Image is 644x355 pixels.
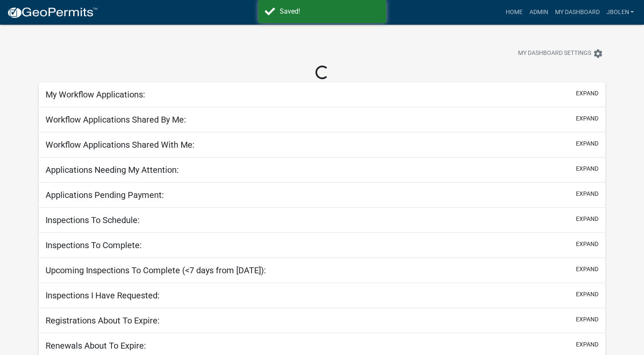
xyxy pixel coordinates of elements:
h5: Inspections I Have Requested: [46,290,160,301]
i: settings [593,49,603,59]
a: jbolen [603,4,637,20]
h5: Workflow Applications Shared By Me: [46,115,186,125]
button: expand [576,340,598,349]
button: expand [576,290,598,299]
button: expand [576,189,598,198]
h5: Inspections To Schedule: [46,215,140,225]
a: My Dashboard [551,4,603,20]
button: expand [576,114,598,123]
h5: Registrations About To Expire: [46,315,160,326]
h5: My Workflow Applications: [46,89,145,100]
h5: Inspections To Complete: [46,240,142,250]
button: expand [576,89,598,98]
button: expand [576,315,598,324]
h5: Workflow Applications Shared With Me: [46,140,195,150]
button: expand [576,164,598,173]
a: Admin [526,4,551,20]
button: expand [576,240,598,249]
h5: Upcoming Inspections To Complete (<7 days from [DATE]): [46,265,266,275]
button: My Dashboard Settingssettings [511,45,610,62]
h5: Renewals About To Expire: [46,341,146,351]
button: expand [576,215,598,223]
h5: Applications Needing My Attention: [46,165,179,175]
a: Home [502,4,526,20]
button: expand [576,265,598,274]
h5: Applications Pending Payment: [46,190,164,200]
span: My Dashboard Settings [518,49,591,59]
div: Saved! [280,6,380,17]
button: expand [576,139,598,148]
